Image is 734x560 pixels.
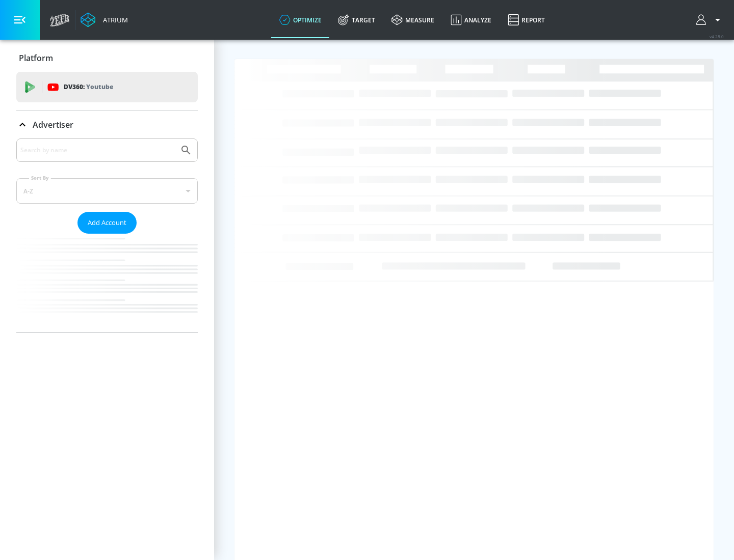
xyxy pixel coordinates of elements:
[77,212,137,234] button: Add Account
[99,15,128,24] div: Atrium
[86,81,113,92] p: Youtube
[16,72,198,102] div: DV360: Youtube
[20,144,175,157] input: Search by name
[16,234,198,332] nav: list of Advertiser
[88,217,126,229] span: Add Account
[16,110,198,139] div: Advertiser
[19,52,53,64] p: Platform
[16,44,198,72] div: Platform
[16,138,198,332] div: Advertiser
[16,178,198,204] div: A-Z
[29,175,51,181] label: Sort By
[271,2,330,38] a: optimize
[330,2,383,38] a: Target
[383,2,442,38] a: measure
[442,2,500,38] a: Analyze
[33,119,73,130] p: Advertiser
[81,12,128,27] a: Atrium
[64,81,113,93] p: DV360:
[500,2,553,38] a: Report
[710,34,724,39] span: v 4.28.0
